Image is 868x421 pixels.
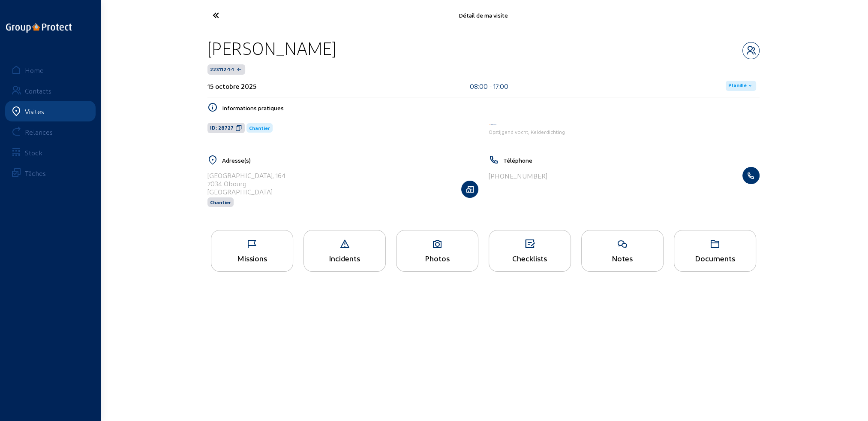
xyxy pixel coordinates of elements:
div: Détail de ma visite [295,12,672,19]
div: 7034 Obourg [207,179,285,188]
div: Visites [25,107,44,115]
a: Contacts [5,80,96,101]
span: Chantier [210,199,231,205]
h5: Informations pratiques [222,104,760,112]
div: Missions [211,254,293,263]
span: 223112-1-1 [210,66,234,73]
img: logo-oneline.png [6,23,72,33]
div: Photos [396,254,478,263]
h5: Adresse(s) [222,157,478,164]
div: Stock [25,148,42,157]
span: Opstijgend vocht, Kelderdichting [489,129,565,135]
a: Home [5,60,96,80]
a: Visites [5,101,96,121]
span: ID: 28727 [210,124,234,131]
div: Contacts [25,87,51,95]
div: Notes [582,254,663,263]
div: Documents [674,254,756,263]
h5: Téléphone [503,157,760,164]
div: Relances [25,128,53,136]
a: Tâches [5,163,96,183]
div: [GEOGRAPHIC_DATA] [207,188,285,196]
div: Home [25,66,44,74]
div: Tâches [25,169,46,177]
a: Relances [5,121,96,142]
img: Aqua Protect [489,124,497,126]
span: Planifié [728,82,747,89]
div: 08:00 - 17:00 [470,82,508,90]
div: Checklists [489,254,571,263]
div: [PERSON_NAME] [207,37,336,59]
div: Incidents [304,254,385,263]
div: [PHONE_NUMBER] [489,172,547,180]
div: [GEOGRAPHIC_DATA], 164 [207,171,285,179]
a: Stock [5,142,96,163]
div: 15 octobre 2025 [207,82,256,90]
span: Chantier [249,125,270,131]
